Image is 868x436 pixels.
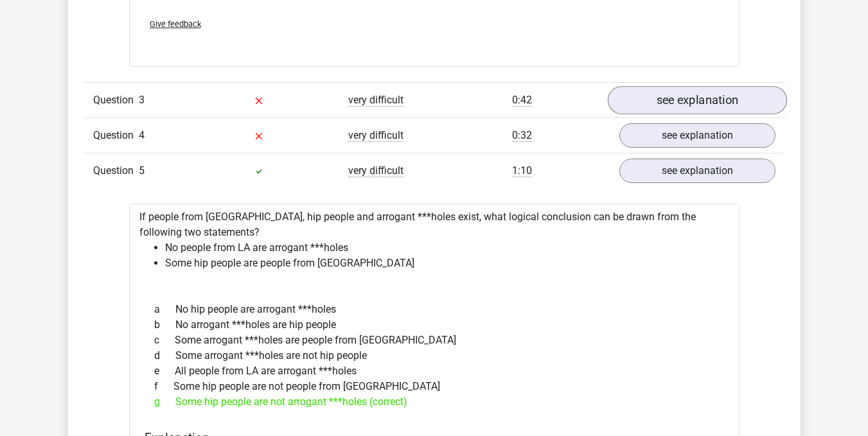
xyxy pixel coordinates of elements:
[139,164,145,177] span: 5
[145,317,724,333] div: No arrogant ***holes are hip people
[348,129,403,142] span: very difficult
[154,379,173,394] span: f
[150,19,201,29] span: Give feedback
[619,123,775,148] a: see explanation
[154,394,175,410] span: g
[154,302,175,317] span: a
[154,363,175,379] span: e
[145,363,724,379] div: All people from LA are arrogant ***holes
[165,240,729,256] li: No people from LA are arrogant ***holes
[512,94,532,107] span: 0:42
[348,164,403,177] span: very difficult
[154,317,175,333] span: b
[619,159,775,183] a: see explanation
[512,164,532,177] span: 1:10
[607,86,786,114] a: see explanation
[512,129,532,142] span: 0:32
[139,129,145,141] span: 4
[145,302,724,317] div: No hip people are arrogant ***holes
[154,333,175,348] span: c
[93,92,139,108] span: Question
[93,128,139,143] span: Question
[145,394,724,410] div: Some hip people are not arrogant ***holes (correct)
[145,379,724,394] div: Some hip people are not people from [GEOGRAPHIC_DATA]
[165,256,729,271] li: Some hip people are people from [GEOGRAPHIC_DATA]
[348,94,403,107] span: very difficult
[139,94,145,106] span: 3
[145,333,724,348] div: Some arrogant ***holes are people from [GEOGRAPHIC_DATA]
[145,348,724,363] div: Some arrogant ***holes are not hip people
[93,163,139,179] span: Question
[154,348,175,363] span: d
